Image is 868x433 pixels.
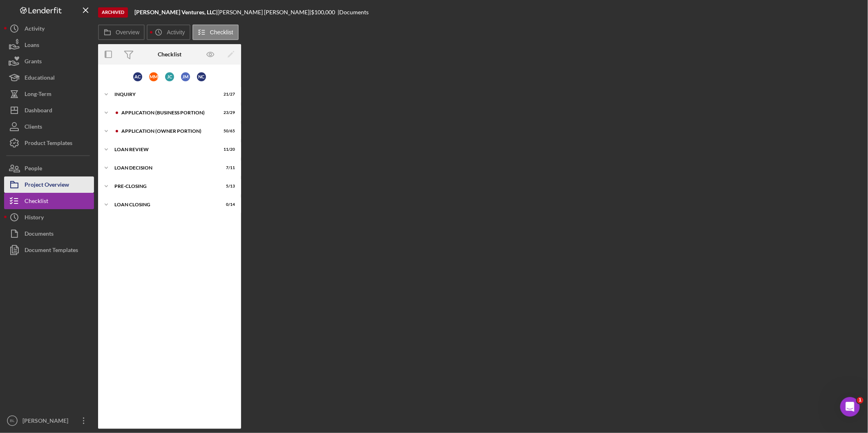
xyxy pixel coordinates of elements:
[25,86,51,104] div: Long-Term
[4,37,94,53] button: Loans
[4,176,94,193] button: Project Overview
[4,20,94,37] button: Activity
[25,160,42,179] div: People
[149,72,158,81] div: M M
[114,165,215,170] div: LOAN DECISION
[220,184,235,189] div: 5 / 13
[4,135,94,151] button: Product Templates
[4,209,94,225] button: History
[147,25,190,40] button: Activity
[181,72,190,81] div: J M
[158,51,181,58] div: Checklist
[25,209,44,228] div: History
[4,225,94,242] button: Documents
[121,110,215,115] div: APPLICATION (BUSINESS PORTION)
[114,184,215,189] div: PRE-CLOSING
[114,147,215,152] div: LOAN REVIEW
[197,72,206,81] div: N C
[25,69,55,88] div: Educational
[25,102,52,121] div: Dashboard
[4,69,94,86] button: Educational
[4,118,94,135] button: Clients
[134,9,216,16] b: [PERSON_NAME] Ventures, LLC
[10,419,15,423] text: BL
[4,86,94,102] button: Long-Term
[220,165,235,170] div: 7 / 11
[165,72,174,81] div: J C
[4,102,94,118] button: Dashboard
[220,110,235,115] div: 23 / 29
[4,53,94,69] button: Grants
[121,129,215,134] div: APPLICATION (OWNER PORTION)
[25,37,39,55] div: Loans
[25,53,42,71] div: Grants
[338,9,369,16] div: | Documents
[98,25,145,40] button: Overview
[134,9,217,16] div: |
[114,202,215,207] div: LOAN CLOSING
[220,129,235,134] div: 50 / 65
[220,92,235,97] div: 21 / 27
[114,92,215,97] div: INQUIRY
[4,193,94,209] button: Checklist
[220,202,235,207] div: 0 / 14
[192,25,239,40] button: Checklist
[840,397,860,417] iframe: Intercom live chat
[133,72,142,81] div: A C
[25,176,69,195] div: Project Overview
[167,29,185,36] label: Activity
[98,7,128,18] div: Archived
[25,118,42,137] div: Clients
[25,225,54,244] div: Documents
[4,242,94,258] button: Document Templates
[20,413,74,431] div: [PERSON_NAME]
[25,242,78,260] div: Document Templates
[210,29,233,36] label: Checklist
[311,9,338,16] div: $100,000
[857,397,864,404] span: 1
[25,193,48,211] div: Checklist
[25,20,45,39] div: Activity
[220,147,235,152] div: 11 / 20
[116,29,139,36] label: Overview
[4,413,94,429] button: BL[PERSON_NAME]
[4,160,94,176] button: People
[25,135,72,153] div: Product Templates
[217,9,311,16] div: [PERSON_NAME] [PERSON_NAME] |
